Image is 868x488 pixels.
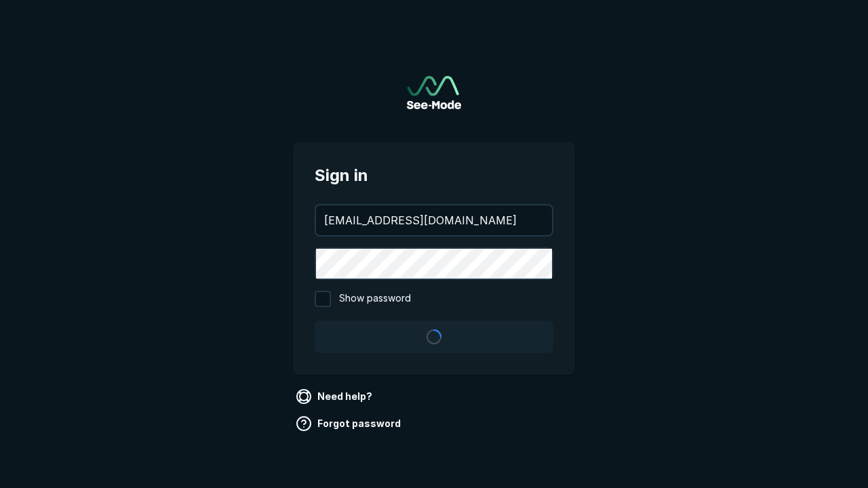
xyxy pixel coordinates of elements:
a: Go to sign in [407,76,461,109]
a: Forgot password [293,413,406,434]
img: See-Mode Logo [407,76,461,109]
a: Need help? [293,386,378,407]
span: Sign in [315,163,553,188]
input: your@email.com [316,205,552,235]
span: Show password [339,291,411,307]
